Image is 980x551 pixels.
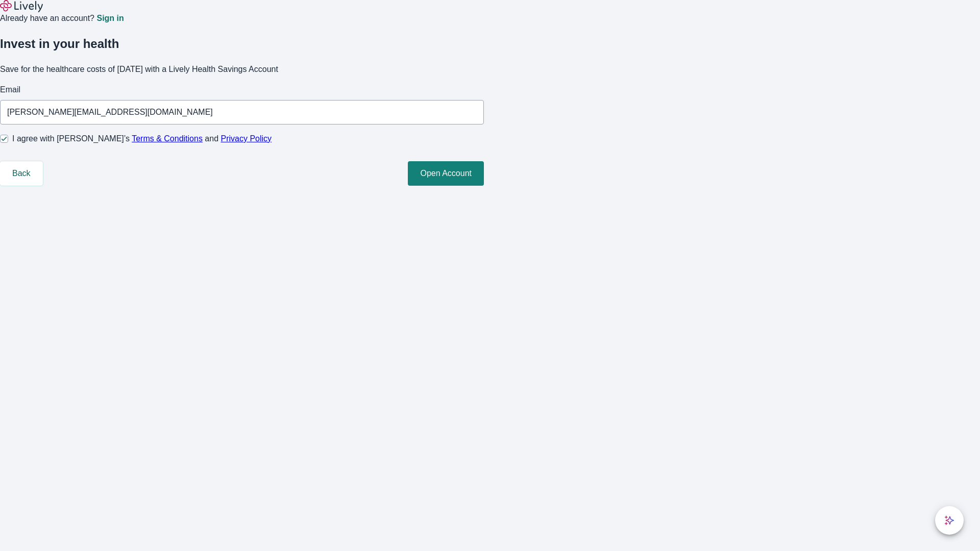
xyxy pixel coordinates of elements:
svg: Lively AI Assistant [944,515,954,525]
a: Terms & Conditions [132,134,203,143]
span: I agree with [PERSON_NAME]’s and [12,133,272,145]
button: chat [935,506,964,535]
button: Open Account [408,161,484,186]
a: Privacy Policy [221,134,272,143]
a: Sign in [96,14,124,22]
